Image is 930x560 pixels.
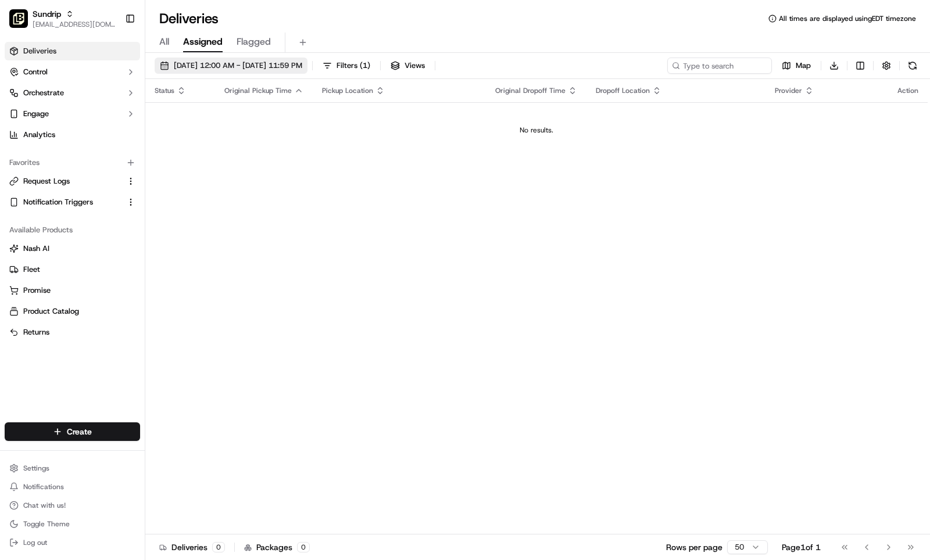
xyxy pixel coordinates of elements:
[23,243,49,254] span: Nash AI
[405,60,425,71] span: Views
[23,46,56,56] span: Deliveries
[12,151,78,160] div: Past conversations
[5,153,140,172] div: Favorites
[103,211,127,221] span: [DATE]
[36,211,94,221] span: [PERSON_NAME]
[23,327,49,338] span: Returns
[23,264,40,275] span: Fleet
[155,86,174,95] span: Status
[23,306,79,317] span: Product Catalog
[5,5,120,33] button: SundripSundrip[EMAIL_ADDRESS][DOMAIN_NAME]
[23,501,66,510] span: Chat with us!
[23,285,51,296] span: Promise
[159,541,225,553] div: Deliveries
[24,111,45,132] img: 4920774857489_3d7f54699973ba98c624_72.jpg
[297,542,310,552] div: 0
[904,58,921,74] button: Refresh
[777,58,816,74] button: Map
[23,538,47,547] span: Log out
[782,541,821,553] div: Page 1 of 1
[150,125,923,135] div: No results.
[198,114,212,128] button: Start new chat
[317,58,375,74] button: Filters(1)
[5,63,140,81] button: Control
[5,125,140,144] a: Analytics
[23,212,33,221] img: 1736555255976-a54dd68f-1ca7-489b-9aae-adbdc363a1c4
[337,60,370,71] span: Filters
[155,58,307,74] button: [DATE] 12:00 AM - [DATE] 11:59 PM
[36,180,94,189] span: [PERSON_NAME]
[5,42,140,60] a: Deliveries
[5,534,140,551] button: Log out
[183,35,223,49] span: Assigned
[23,197,93,207] span: Notification Triggers
[82,288,141,297] a: Powered byPylon
[23,464,49,473] span: Settings
[67,426,92,437] span: Create
[12,111,33,132] img: 1736555255976-a54dd68f-1ca7-489b-9aae-adbdc363a1c4
[5,323,140,342] button: Returns
[30,75,209,87] input: Got a question? Start typing here...
[23,130,55,140] span: Analytics
[360,60,370,71] span: ( 1 )
[9,264,135,275] a: Fleet
[23,260,89,271] span: Knowledge Base
[96,180,101,189] span: •
[596,86,650,95] span: Dropoff Location
[52,123,160,132] div: We're available if you need us!
[33,8,61,20] button: Sundrip
[5,193,140,211] button: Notification Triggers
[12,200,30,219] img: Masood Aslam
[244,541,310,553] div: Packages
[666,541,722,553] p: Rows per page
[224,86,292,95] span: Original Pickup Time
[159,9,219,28] h1: Deliveries
[9,176,121,186] a: Request Logs
[23,109,49,119] span: Engage
[52,111,191,123] div: Start new chat
[98,261,108,270] div: 💻
[237,35,271,49] span: Flagged
[5,260,140,279] button: Fleet
[5,497,140,514] button: Chat with us!
[9,197,121,207] a: Notification Triggers
[495,86,566,95] span: Original Dropoff Time
[110,260,187,271] span: API Documentation
[23,482,64,491] span: Notifications
[5,105,140,123] button: Engage
[96,211,101,221] span: •
[23,176,70,186] span: Request Logs
[5,172,140,191] button: Request Logs
[33,20,116,29] button: [EMAIL_ADDRESS][DOMAIN_NAME]
[180,149,212,163] button: See all
[775,86,802,95] span: Provider
[796,60,811,71] span: Map
[779,14,916,23] span: All times are displayed using EDT timezone
[897,86,918,95] div: Action
[103,180,127,189] span: [DATE]
[5,479,140,495] button: Notifications
[12,12,35,35] img: Nash
[5,302,140,321] button: Product Catalog
[12,261,21,270] div: 📗
[23,519,70,529] span: Toggle Theme
[5,281,140,300] button: Promise
[9,327,135,338] a: Returns
[159,35,169,49] span: All
[5,422,140,441] button: Create
[5,516,140,532] button: Toggle Theme
[322,86,373,95] span: Pickup Location
[5,239,140,258] button: Nash AI
[9,285,135,296] a: Promise
[23,88,64,98] span: Orchestrate
[116,288,141,297] span: Pylon
[9,243,135,254] a: Nash AI
[12,46,212,65] p: Welcome 👋
[9,306,135,317] a: Product Catalog
[5,221,140,239] div: Available Products
[9,9,28,28] img: Sundrip
[23,67,48,77] span: Control
[385,58,430,74] button: Views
